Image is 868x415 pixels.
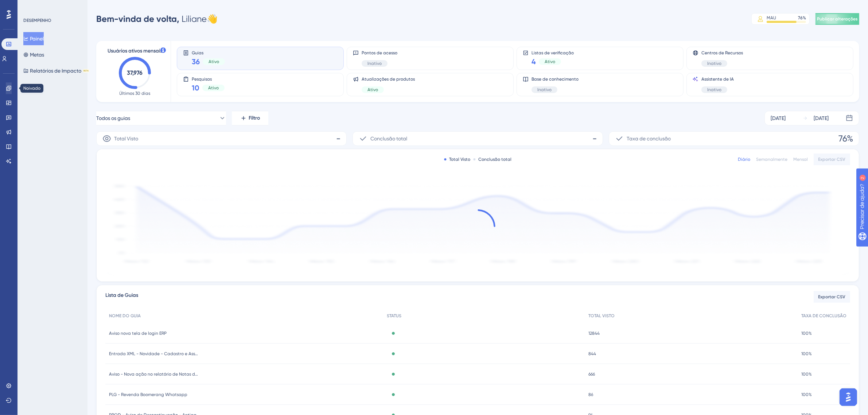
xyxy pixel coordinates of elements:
[17,3,63,9] font: Precisar de ajuda?
[367,61,382,66] font: Inativo
[370,136,407,141] font: Conclusão total
[837,386,859,408] iframe: Iniciador do Assistente de IA do UserGuiding
[108,48,162,54] font: Usuários ativos mensais
[801,351,812,356] font: 100%
[23,32,44,45] button: Painel
[83,69,89,72] font: BETA
[387,313,401,318] font: STATUS
[701,50,743,55] font: Centros de Recursos
[182,14,207,24] font: Liliane
[232,111,268,125] button: Filtro
[192,57,200,66] font: 36
[707,87,721,92] font: Inativo
[105,292,138,298] font: Lista de Guias
[818,157,846,162] font: Exportar CSV
[449,157,470,162] font: Total Visto
[30,36,44,42] font: Painel
[96,111,226,125] button: Todos os guias
[120,91,151,96] font: Últimos 30 dias
[532,50,574,55] font: Listas de verificação
[588,351,596,356] font: 844
[814,115,829,121] font: [DATE]
[771,115,786,121] font: [DATE]
[207,14,218,24] font: 👋
[109,331,167,336] font: Aviso nova tela de login ERP
[23,64,89,77] button: Relatórios de ImpactoBETA
[592,133,597,144] font: -
[756,157,787,162] font: Semanalmente
[801,331,812,336] font: 100%
[208,85,219,90] font: Ativo
[68,4,70,8] font: 2
[801,313,846,318] font: TAXA DE CONCLUSÃO
[798,15,803,20] font: 76
[192,50,203,55] font: Guias
[588,331,600,336] font: 12844
[838,133,853,144] font: 76%
[109,313,141,318] font: NOME DO GUIA
[532,77,579,82] font: Base de conhecimento
[793,157,808,162] font: Mensal
[127,69,143,76] text: 37,976
[707,61,721,66] font: Inativo
[537,87,552,92] font: Inativo
[817,16,858,22] font: Publicar alterações
[801,372,812,377] font: 100%
[336,133,340,144] font: -
[588,392,593,397] font: 86
[814,291,850,303] button: Exportar CSV
[96,115,130,121] font: Todos os guias
[23,48,44,61] button: Metas
[801,392,812,397] font: 100%
[818,294,846,299] font: Exportar CSV
[478,157,511,162] font: Conclusão total
[109,392,187,397] font: PLG - Revenda Boomerang Whatsapp
[209,59,219,64] font: Ativo
[816,13,859,25] button: Publicar alterações
[249,115,260,121] font: Filtro
[362,50,397,55] font: Pontos de acesso
[109,351,212,356] font: Entrada XML - Novidade - Cadastro e Associação
[96,13,179,24] font: Bem-vinda de volta,
[803,15,806,20] font: %
[367,87,378,92] font: Ativo
[23,18,51,23] font: DESEMPENHO
[362,77,415,82] font: Atualizações de produtos
[114,136,138,141] font: Total Visto
[701,77,734,82] font: Assistente de IA
[30,52,44,58] font: Metas
[30,68,81,74] font: Relatórios de Impacto
[545,59,555,64] font: Ativo
[738,157,750,162] font: Diário
[192,77,212,82] font: Pesquisas
[532,57,536,66] font: 4
[588,372,595,377] font: 666
[192,84,199,92] font: 10
[109,372,215,377] font: Aviso - Nova ação no relatório de Notas de Compra
[814,154,850,165] button: Exportar CSV
[767,15,776,20] font: MAU
[627,136,671,141] font: Taxa de conclusão
[588,313,615,318] font: TOTAL VISTO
